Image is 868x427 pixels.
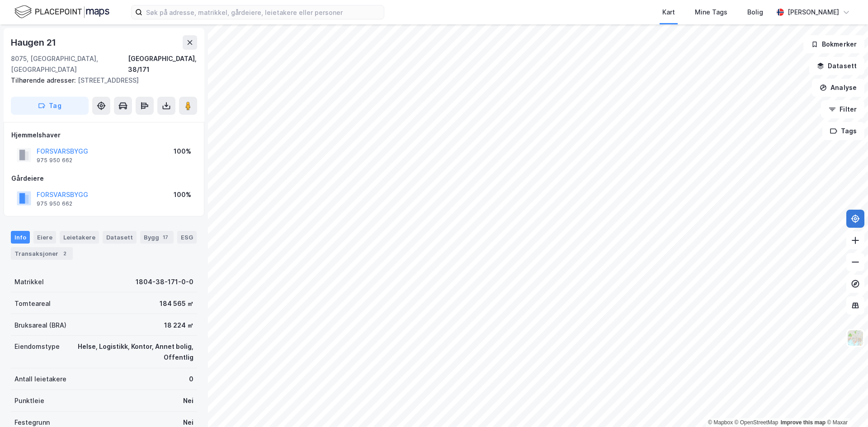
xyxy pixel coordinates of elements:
[183,395,193,406] div: Nei
[142,5,384,19] input: Søk på adresse, matrikkel, gårdeiere, leietakere eller personer
[14,341,60,352] div: Eiendomstype
[735,419,778,426] a: OpenStreetMap
[164,320,193,331] div: 18 224 ㎡
[14,4,109,20] img: logo.f888ab2527a4732fd821a326f86c7f29.svg
[788,7,839,18] div: [PERSON_NAME]
[189,374,193,385] div: 0
[847,329,864,347] img: Z
[11,53,128,75] div: 8075, [GEOGRAPHIC_DATA], [GEOGRAPHIC_DATA]
[33,231,56,244] div: Eiere
[822,122,864,140] button: Tags
[128,53,197,75] div: [GEOGRAPHIC_DATA], 38/171
[11,173,197,184] div: Gårdeiere
[174,189,191,200] div: 100%
[14,374,66,385] div: Antall leietakere
[821,100,864,118] button: Filter
[11,231,30,244] div: Info
[140,231,174,244] div: Bygg
[14,395,44,406] div: Punktleie
[11,97,89,115] button: Tag
[177,231,197,244] div: ESG
[708,419,733,426] a: Mapbox
[161,233,170,242] div: 17
[11,75,190,86] div: [STREET_ADDRESS]
[812,79,864,97] button: Analyse
[37,200,72,207] div: 975 950 662
[781,419,826,426] a: Improve this map
[11,35,58,50] div: Haugen 21
[71,341,193,363] div: Helse, Logistikk, Kontor, Annet bolig, Offentlig
[14,277,44,287] div: Matrikkel
[11,130,197,141] div: Hjemmelshaver
[174,146,191,157] div: 100%
[136,277,193,287] div: 1804-38-171-0-0
[11,76,78,84] span: Tilhørende adresser:
[37,157,72,164] div: 975 950 662
[823,384,868,427] iframe: Chat Widget
[11,247,73,260] div: Transaksjoner
[103,231,137,244] div: Datasett
[809,57,864,75] button: Datasett
[803,35,864,53] button: Bokmerker
[662,7,675,18] div: Kart
[747,7,763,18] div: Bolig
[14,298,51,309] div: Tomteareal
[160,298,193,309] div: 184 565 ㎡
[60,231,99,244] div: Leietakere
[695,7,727,18] div: Mine Tags
[823,384,868,427] div: Kontrollprogram for chat
[60,249,69,258] div: 2
[14,320,66,331] div: Bruksareal (BRA)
